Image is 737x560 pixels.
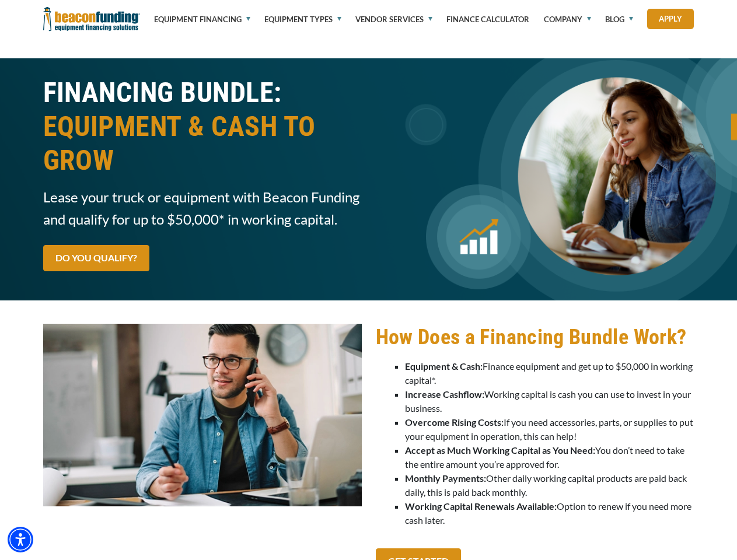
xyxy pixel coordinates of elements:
[405,360,483,372] strong: Equipment & Cash:
[405,415,694,443] li: If you need accessories, parts, or supplies to put your equipment in operation, this can help!
[43,408,362,419] a: Man on the phone
[405,471,694,499] li: Other daily working capital products are paid back daily, this is paid back monthly.
[405,359,694,387] li: Finance equipment and get up to $50,000 in working capital*.
[405,499,694,527] li: Option to renew if you need more cash later.
[405,443,694,471] li: You don’t need to take the entire amount you’re approved for.
[647,9,694,29] a: Apply
[405,501,557,512] strong: Working Capital Renewals Available:
[405,388,484,400] strong: Increase Cashflow:
[43,324,362,506] img: Man on the phone
[43,186,362,230] span: Lease your truck or equipment with Beacon Funding and qualify for up to $50,000* in working capital.
[43,245,149,271] a: DO YOU QUALIFY?
[405,473,486,484] strong: Monthly Payments:
[43,76,362,177] h1: FINANCING BUNDLE:
[405,444,595,456] strong: Accept as Much Working Capital as You Need:
[8,527,33,552] div: Accessibility Menu
[405,416,504,428] strong: Overcome Rising Costs:
[405,387,694,415] li: Working capital is cash you can use to invest in your business.
[43,110,362,177] span: EQUIPMENT & CASH TO GROW
[376,324,694,351] h2: How Does a Financing Bundle Work?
